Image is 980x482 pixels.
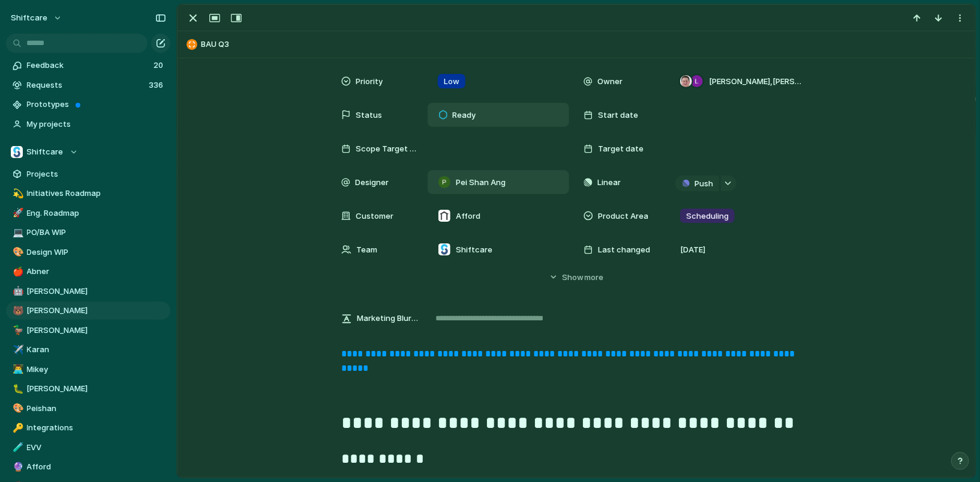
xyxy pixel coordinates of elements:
span: Show [563,272,584,284]
span: Product Area [598,210,648,222]
div: 💻 [13,226,21,240]
button: Shiftcare [6,143,170,161]
div: 🧪 [13,441,21,454]
span: Target date [598,143,644,155]
a: 🧪EVV [6,439,170,457]
span: My projects [27,118,166,130]
div: ✈️ [13,343,21,357]
div: 🎨Peishan [6,400,170,418]
span: [PERSON_NAME] [27,305,166,317]
span: Team [356,244,377,256]
span: Projects [27,168,166,180]
span: 20 [154,59,166,72]
span: Scheduling [686,210,729,222]
a: 🐻[PERSON_NAME] [6,302,170,320]
button: 🧪 [11,442,23,454]
span: Integrations [27,422,166,434]
div: 🎨 [13,401,21,415]
a: Prototypes [6,96,170,114]
span: Pei Shan Ang [456,177,506,189]
span: [PERSON_NAME] [27,285,166,297]
button: shiftcare [5,8,68,28]
button: 🚀 [11,207,23,219]
span: Feedback [27,59,150,72]
div: 🦆 [13,323,21,337]
span: Shiftcare [456,244,492,256]
div: 🍎Abner [6,263,170,281]
button: 🤖 [11,285,23,297]
button: 🐛 [11,383,23,395]
div: 🔑 [13,421,21,435]
a: 🎨Design WIP [6,243,170,261]
span: Shiftcare [27,146,64,158]
a: 🐛[PERSON_NAME] [6,380,170,398]
div: 🐛 [13,382,21,396]
div: 🍎 [13,265,21,279]
span: BAU Q3 [201,38,970,50]
div: 👨‍💻 [13,362,21,376]
span: Start date [598,109,638,121]
button: BAU Q3 [183,35,970,54]
a: 👨‍💻Mikey [6,361,170,379]
a: Projects [6,165,170,183]
span: Customer [356,210,393,222]
div: 🔮 [13,460,21,474]
span: [DATE] [680,244,705,256]
span: Abner [27,266,166,278]
a: 🚀Eng. Roadmap [6,204,170,222]
div: 🤖 [13,284,21,298]
a: ✈️Karan [6,341,170,359]
a: 💫Initiatives Roadmap [6,185,170,203]
a: 💻PO/BA WIP [6,224,170,242]
button: 👨‍💻 [11,364,23,376]
a: 🔑Integrations [6,419,170,437]
span: Scope Target Date [356,143,418,155]
button: 💻 [11,227,23,239]
span: Afford [27,461,166,473]
span: Designer [355,177,389,189]
span: Priority [356,76,383,88]
span: 336 [149,79,166,91]
span: Design WIP [27,246,166,258]
div: 🐻 [13,304,21,318]
span: Low [444,76,459,88]
a: 🔮Afford [6,458,170,476]
button: ✈️ [11,344,23,356]
span: [PERSON_NAME] [27,325,166,337]
span: Initiatives Roadmap [27,188,166,200]
span: Linear [597,177,621,189]
button: 🍎 [11,266,23,278]
span: Push [695,178,713,190]
span: Marketing Blurb (15-20 Words) [357,313,418,325]
button: 🔑 [11,422,23,434]
button: 🎨 [11,403,23,415]
div: 🚀 [13,206,21,220]
span: Last changed [598,244,650,256]
span: shiftcare [11,12,47,24]
button: Showmore [341,266,811,288]
div: 💫 [13,187,21,201]
a: 🦆[PERSON_NAME] [6,322,170,340]
a: Feedback20 [6,56,170,75]
a: Requests336 [6,76,170,94]
span: Prototypes [27,99,166,111]
button: 🎨 [11,246,23,258]
span: Requests [27,79,145,91]
a: My projects [6,115,170,133]
span: Owner [597,76,623,88]
a: 🤖[PERSON_NAME] [6,282,170,300]
span: Ready [452,109,476,121]
span: [PERSON_NAME] [27,383,166,395]
button: Push [675,175,719,191]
